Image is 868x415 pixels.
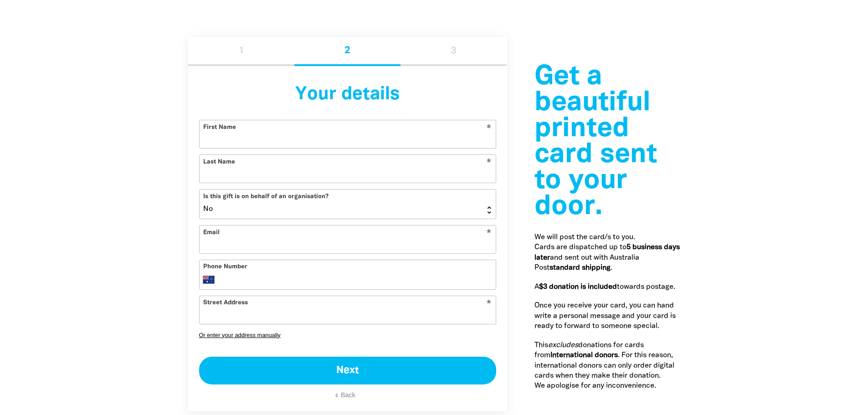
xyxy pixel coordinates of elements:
[534,381,680,391] p: We apologise for any inconvenience.
[188,37,294,66] button: Stage 1
[199,77,496,113] h3: Your details
[548,342,578,348] em: excludes
[341,391,355,399] span: Back
[534,340,680,381] p: This donations for cards from . For this reason, international donors can only order digital card...
[534,232,680,242] p: We will post the card/s to you.
[550,265,611,271] strong: standard shipping
[550,352,618,359] strong: International donors
[337,391,358,400] button: chevron_leftBack
[534,301,680,331] p: Once you receive your card, you can hand write a personal message and your card is ready to forwa...
[534,65,657,220] span: Get a beautiful printed card sent to your door.
[534,242,680,273] p: Cards are dispatched up to and sent out with Australia Post .
[199,357,496,385] button: Next
[539,284,617,290] strong: $3 donation is included
[199,332,496,338] button: Or enter your address manually
[534,244,680,261] strong: 5 business days later
[333,391,341,400] i: chevron_left
[534,282,680,292] p: A towards postage.
[238,50,244,51] span: 1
